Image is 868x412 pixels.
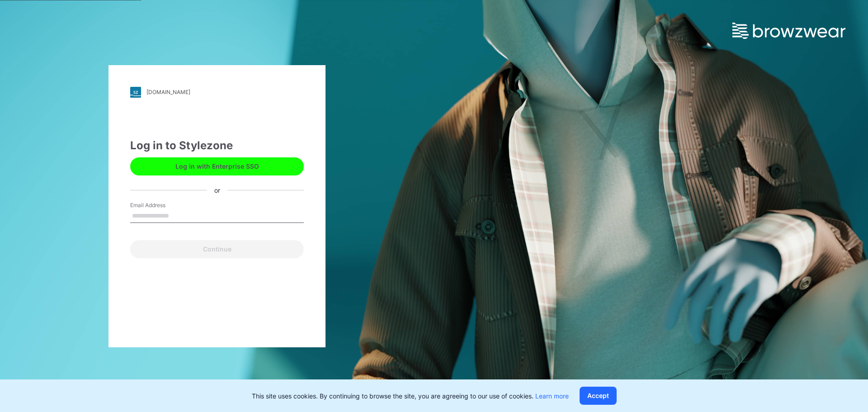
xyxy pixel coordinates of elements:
[130,201,193,209] label: Email Address
[252,391,569,401] p: This site uses cookies. By continuing to browse the site, you are agreeing to our use of cookies.
[535,392,569,400] a: Learn more
[130,157,304,175] button: Log in with Enterprise SSO
[130,87,304,98] a: [DOMAIN_NAME]
[207,185,227,195] div: or
[732,23,845,39] img: browzwear-logo.e42bd6dac1945053ebaf764b6aa21510.svg
[146,89,190,95] div: [DOMAIN_NAME]
[130,137,304,154] div: Log in to Stylezone
[580,387,617,405] button: Accept
[130,87,141,98] img: stylezone-logo.562084cfcfab977791bfbf7441f1a819.svg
